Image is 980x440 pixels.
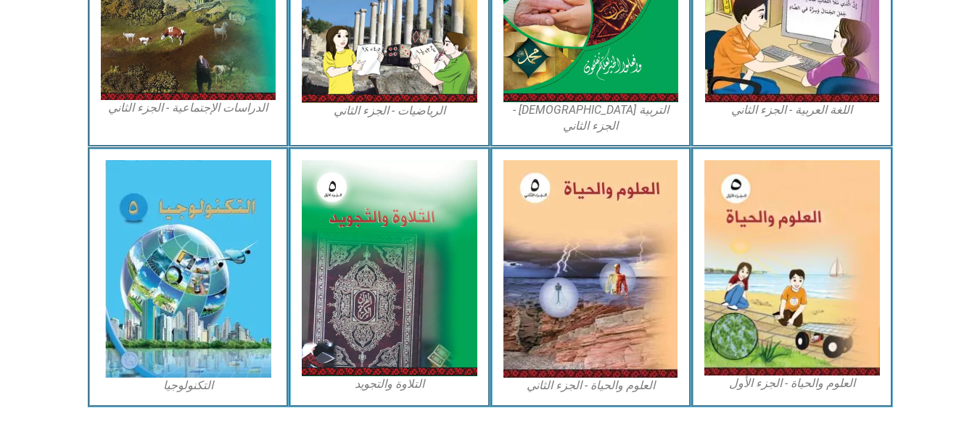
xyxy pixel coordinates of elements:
figcaption: التربية [DEMOGRAPHIC_DATA] - الجزء الثاني [503,102,679,135]
figcaption: الرياضيات - الجزء الثاني [302,103,477,119]
figcaption: التلاوة والتجويد [302,376,477,392]
figcaption: اللغة العربية - الجزء الثاني [704,102,880,118]
figcaption: العلوم والحياة - الجزء الأول [704,375,880,391]
figcaption: التكنولوجيا [101,378,276,394]
figcaption: الدراسات الإجتماعية - الجزء الثاني [101,100,276,116]
figcaption: العلوم والحياة - الجزء الثاني [503,378,679,394]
